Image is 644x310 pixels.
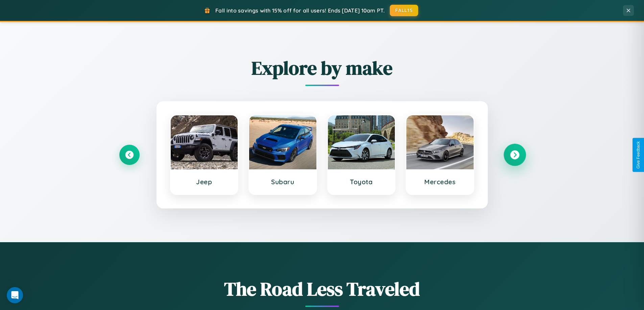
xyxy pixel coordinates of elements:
[177,178,231,186] h3: Jeep
[119,276,525,302] h1: The Road Less Traveled
[413,178,467,186] h3: Mercedes
[7,287,23,303] div: Open Intercom Messenger
[636,141,641,169] div: Give Feedback
[119,55,525,81] h2: Explore by make
[390,5,418,16] button: FALL15
[215,7,385,14] span: Fall into savings with 15% off for all users! Ends [DATE] 10am PT.
[256,178,310,186] h3: Subaru
[335,178,388,186] h3: Toyota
